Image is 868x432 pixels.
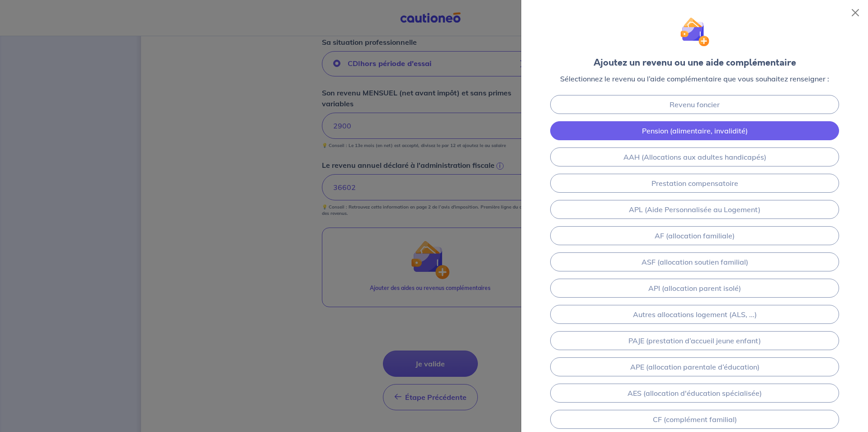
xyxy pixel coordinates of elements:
a: API (allocation parent isolé) [550,279,839,298]
a: AF (allocation familiale) [550,226,839,245]
a: ASF (allocation soutien familial) [550,252,839,271]
button: Close [848,5,863,20]
a: CF (complément familial) [550,410,839,429]
a: AAH (Allocations aux adultes handicapés) [550,147,839,166]
a: APE (allocation parentale d’éducation) [550,357,839,376]
p: Sélectionnez le revenu ou l’aide complémentaire que vous souhaitez renseigner : [560,73,829,84]
img: illu_wallet.svg [680,17,709,47]
a: APL (Aide Personnalisée au Logement) [550,200,839,219]
div: Ajoutez un revenu ou une aide complémentaire [594,56,796,70]
a: Pension (alimentaire, invalidité) [550,121,839,140]
a: PAJE (prestation d’accueil jeune enfant) [550,331,839,350]
a: Revenu foncier [550,95,839,114]
a: AES (allocation d'éducation spécialisée) [550,384,839,403]
a: Autres allocations logement (ALS, ...) [550,305,839,324]
a: Prestation compensatoire [550,174,839,193]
